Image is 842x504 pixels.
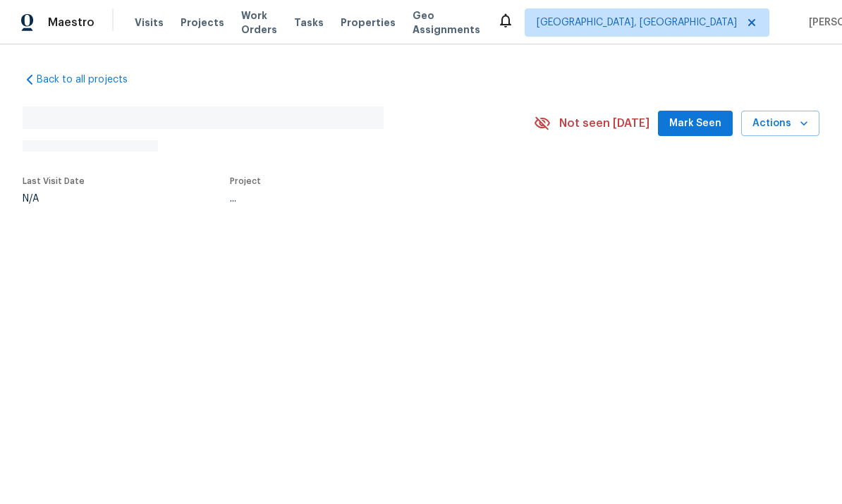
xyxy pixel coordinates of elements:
span: Mark Seen [669,115,721,133]
span: Geo Assignments [413,8,480,37]
span: Work Orders [241,8,277,37]
span: Properties [341,16,396,30]
button: Mark Seen [658,111,733,137]
span: [GEOGRAPHIC_DATA], [GEOGRAPHIC_DATA] [537,16,737,30]
span: Tasks [294,18,324,27]
span: Maestro [48,16,94,30]
div: N/A [23,194,85,204]
button: Actions [741,111,819,137]
span: Projects [181,16,224,30]
a: Back to all projects [23,73,158,87]
span: Project [230,177,261,185]
div: ... [230,194,501,204]
span: Not seen [DATE] [559,116,649,130]
span: Last Visit Date [23,177,85,185]
span: Actions [752,115,808,133]
span: Visits [135,16,164,30]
